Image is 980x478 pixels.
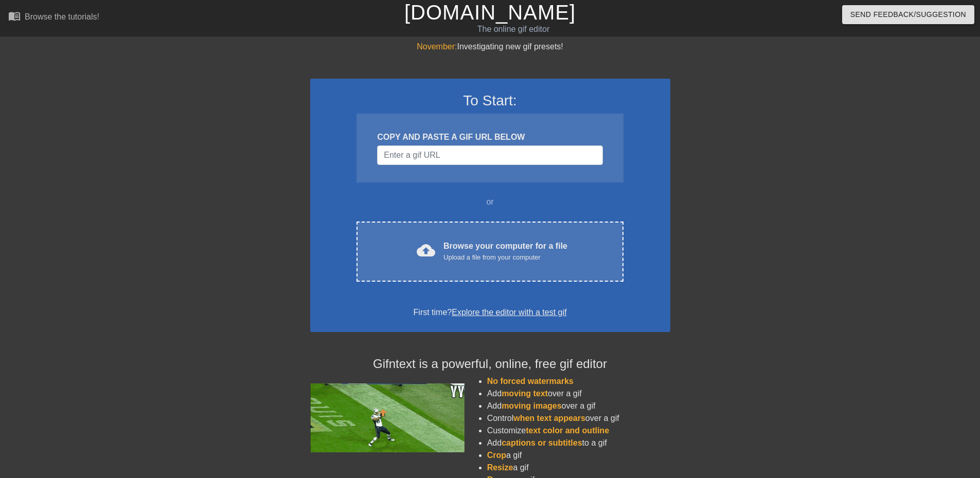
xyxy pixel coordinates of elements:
[502,389,548,398] span: moving text
[417,241,435,260] span: cloud_upload
[443,240,567,263] div: Browse your computer for a file
[337,196,644,208] div: or
[332,23,695,35] div: The online gif editor
[8,10,99,26] a: Browse the tutorials!
[487,462,670,474] li: a gif
[324,92,657,109] h3: To Start:
[487,388,670,400] li: Add over a gif
[8,10,21,22] span: menu_book
[487,400,670,412] li: Add over a gif
[487,412,670,425] li: Control over a gif
[417,42,457,51] span: November:
[487,377,574,385] span: No forced watermarks
[513,414,585,422] span: when text appears
[310,41,670,53] div: Investigating new gif presets!
[25,12,99,21] div: Browse the tutorials!
[487,449,670,462] li: a gif
[487,425,670,437] li: Customize
[404,1,576,24] a: [DOMAIN_NAME]
[377,131,602,143] div: COPY AND PASTE A GIF URL BELOW
[377,145,602,165] input: Username
[502,438,582,447] span: captions or subtitles
[487,463,513,472] span: Resize
[324,306,657,319] div: First time?
[842,5,974,24] button: Send Feedback/Suggestion
[487,437,670,449] li: Add to a gif
[310,357,670,372] h4: Gifntext is a powerful, online, free gif editor
[850,8,966,21] span: Send Feedback/Suggestion
[502,401,561,410] span: moving images
[487,451,506,459] span: Crop
[452,308,566,317] a: Explore the editor with a test gif
[310,383,465,452] img: football_small.gif
[443,252,567,263] div: Upload a file from your computer
[526,426,609,435] span: text color and outline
